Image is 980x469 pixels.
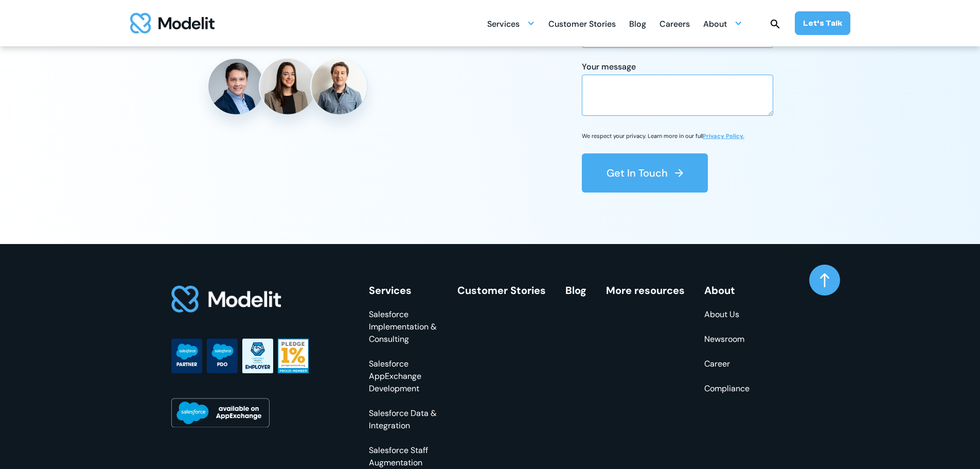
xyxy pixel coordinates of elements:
img: Angelica Buffa [260,59,315,114]
img: Danny Tang [208,59,264,114]
a: Privacy Policy. [703,132,744,140]
div: About [703,15,727,35]
div: Your message [582,61,773,73]
div: Customer Stories [548,15,616,35]
div: Services [487,13,535,33]
a: Customer Stories [457,284,546,297]
a: Salesforce Implementation & Consulting [369,308,438,345]
a: Salesforce Staff Augmentation [369,444,438,469]
a: Career [704,358,750,370]
div: Let’s Talk [803,18,842,29]
a: Blog [629,13,646,33]
a: About Us [704,308,750,321]
div: Get In Touch [607,166,668,180]
img: arrow up [820,273,829,287]
button: Get In Touch [582,153,708,193]
a: More resources [606,284,685,297]
a: Careers [660,13,690,33]
div: Services [369,285,438,296]
img: arrow right [673,167,685,179]
a: home [130,13,215,33]
p: We respect your privacy. Learn more in our full [582,132,744,140]
a: Customer Stories [548,13,616,33]
div: About [704,285,750,296]
a: Salesforce Data & Integration [369,407,438,432]
a: Newsroom [704,333,750,345]
div: Blog [629,15,646,35]
img: Diego Febles [311,59,367,114]
img: footer logo [171,285,282,314]
a: Compliance [704,383,750,395]
div: About [703,13,742,33]
div: Services [487,15,520,35]
a: Salesforce AppExchange Development [369,358,438,395]
a: Let’s Talk [795,11,850,35]
div: Careers [660,15,690,35]
img: modelit logo [130,13,215,33]
a: Blog [565,284,586,297]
